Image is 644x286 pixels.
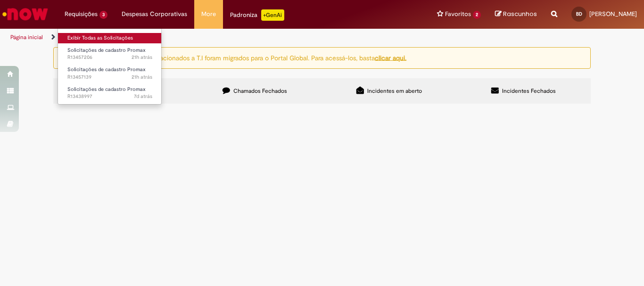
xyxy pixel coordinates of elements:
span: BD [576,11,582,17]
span: Despesas Corporativas [122,9,187,19]
div: Padroniza [230,9,284,21]
a: Rascunhos [495,10,537,19]
span: R13457206 [67,54,152,61]
a: clicar aqui. [375,53,406,62]
time: 22/08/2025 10:20:26 [134,93,152,100]
span: Rascunhos [503,9,537,18]
span: Solicitações de cadastro Promax [67,86,146,93]
span: 21h atrás [132,74,152,81]
span: 7d atrás [134,93,152,100]
span: Solicitações de cadastro Promax [67,66,146,73]
span: Incidentes Fechados [502,87,556,95]
span: Requisições [65,9,98,19]
span: More [201,9,216,19]
span: Solicitações de cadastro Promax [67,47,146,54]
a: Aberto R13457206 : Solicitações de cadastro Promax [58,45,162,63]
span: 3 [99,11,107,19]
span: R13457139 [67,74,152,81]
span: Incidentes em aberto [367,87,422,95]
p: +GenAi [261,9,284,21]
a: Página inicial [10,33,43,41]
ul: Trilhas de página [7,29,422,46]
span: Favoritos [445,9,471,19]
span: Chamados Fechados [233,87,287,95]
img: ServiceNow [1,5,50,24]
span: 21h atrás [132,54,152,61]
ng-bind-html: Atenção: alguns chamados relacionados a T.I foram migrados para o Portal Global. Para acessá-los,... [72,53,406,62]
span: [PERSON_NAME] [589,10,637,18]
a: Exibir Todas as Solicitações [58,33,162,43]
a: Aberto R13457139 : Solicitações de cadastro Promax [58,65,162,82]
time: 28/08/2025 11:24:39 [132,74,152,81]
span: R13438997 [67,93,152,100]
time: 28/08/2025 11:31:00 [132,54,152,61]
ul: Requisições [58,28,162,105]
a: Aberto R13438997 : Solicitações de cadastro Promax [58,84,162,102]
span: 2 [473,11,481,19]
